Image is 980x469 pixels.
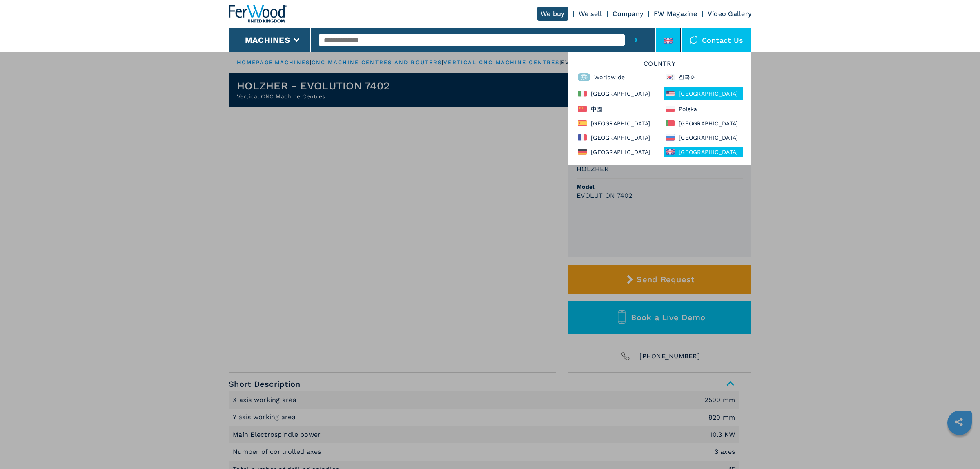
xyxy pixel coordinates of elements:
[625,28,647,52] button: submit-button
[579,10,602,18] a: We sell
[682,28,752,52] div: Contact us
[664,71,743,83] div: 한국어
[612,10,643,18] a: Company
[664,87,743,100] div: [GEOGRAPHIC_DATA]
[576,71,655,83] div: Worldwide
[664,132,743,143] div: [GEOGRAPHIC_DATA]
[572,60,747,71] h6: Country
[537,7,568,21] a: We buy
[708,10,751,18] a: Video Gallery
[576,104,655,114] div: 中國
[576,132,655,143] div: [GEOGRAPHIC_DATA]
[654,10,697,18] a: FW Magazine
[245,35,290,45] button: Machines
[664,147,743,157] div: [GEOGRAPHIC_DATA]
[576,118,655,128] div: [GEOGRAPHIC_DATA]
[229,5,287,23] img: Ferwood
[576,87,655,100] div: [GEOGRAPHIC_DATA]
[690,36,698,44] img: Contact us
[664,118,743,128] div: [GEOGRAPHIC_DATA]
[664,104,743,114] div: Polska
[576,147,655,157] div: [GEOGRAPHIC_DATA]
